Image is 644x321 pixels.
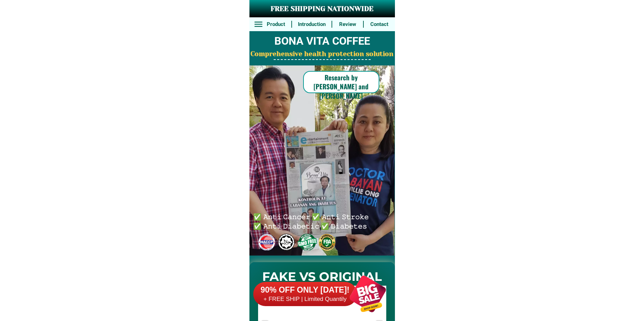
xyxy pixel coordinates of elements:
[264,20,288,28] h6: Product
[253,285,357,295] h6: 90% OFF ONLY [DATE]!
[303,73,379,100] h6: Research by [PERSON_NAME] and [PERSON_NAME]
[253,295,357,303] h6: + FREE SHIP | Limited Quantily
[336,20,360,28] h6: Review
[249,49,395,59] h2: Comprehensive health protection solution
[253,212,372,230] h6: ✅ 𝙰𝚗𝚝𝚒 𝙲𝚊𝚗𝚌𝚎𝚛 ✅ 𝙰𝚗𝚝𝚒 𝚂𝚝𝚛𝚘𝚔𝚎 ✅ 𝙰𝚗𝚝𝚒 𝙳𝚒𝚊𝚋𝚎𝚝𝚒𝚌 ✅ 𝙳𝚒𝚊𝚋𝚎𝚝𝚎𝚜
[249,268,395,286] h2: FAKE VS ORIGINAL
[295,20,328,28] h6: Introduction
[368,20,391,28] h6: Contact
[249,33,395,50] h2: BONA VITA COFFEE
[249,4,395,14] h3: FREE SHIPPING NATIONWIDE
